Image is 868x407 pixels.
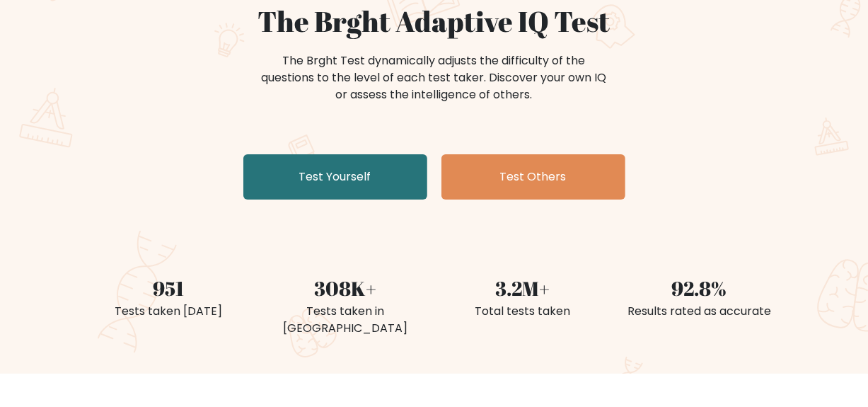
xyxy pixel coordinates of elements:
[266,303,426,337] div: Tests taken in [GEOGRAPHIC_DATA]
[89,4,780,38] h1: The Brght Adaptive IQ Test
[620,273,780,303] div: 92.8%
[441,154,625,200] a: Test Others
[89,303,249,320] div: Tests taken [DATE]
[89,273,249,303] div: 951
[266,273,426,303] div: 308K+
[443,303,603,320] div: Total tests taken
[243,154,427,200] a: Test Yourself
[257,52,611,103] div: The Brght Test dynamically adjusts the difficulty of the questions to the level of each test take...
[443,273,603,303] div: 3.2M+
[620,303,780,320] div: Results rated as accurate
